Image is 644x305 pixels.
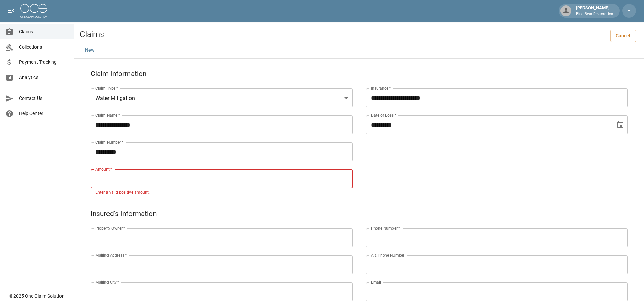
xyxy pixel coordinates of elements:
span: Contact Us [19,95,69,102]
label: Claim Name [95,112,120,118]
p: Enter a valid positive amount. [95,189,348,196]
label: Phone Number [371,225,400,231]
button: New [74,42,105,58]
label: Claim Type [95,85,118,91]
label: Email [371,279,381,285]
div: © 2025 One Claim Solution [9,293,65,299]
label: Claim Number [95,139,123,145]
label: Insurance [371,85,391,91]
img: ocs-logo-white-transparent.png [20,4,47,18]
label: Amount [95,166,112,172]
div: dynamic tabs [74,42,644,58]
h2: Claims [80,30,104,39]
span: Analytics [19,74,69,81]
label: Mailing Address [95,252,127,258]
button: open drawer [4,4,18,18]
button: Choose date, selected date is Jul 9, 2025 [614,118,627,132]
span: Collections [19,44,69,51]
a: Cancel [610,30,636,42]
div: Water Mitigation [91,88,353,107]
label: Alt. Phone Number [371,252,404,258]
span: Help Center [19,110,69,117]
span: Claims [19,28,69,35]
div: [PERSON_NAME] [573,5,616,17]
label: Mailing City [95,279,119,285]
label: Date of Loss [371,112,396,118]
label: Property Owner [95,225,125,231]
p: Blue Bear Restoration [576,11,613,17]
span: Payment Tracking [19,59,69,66]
